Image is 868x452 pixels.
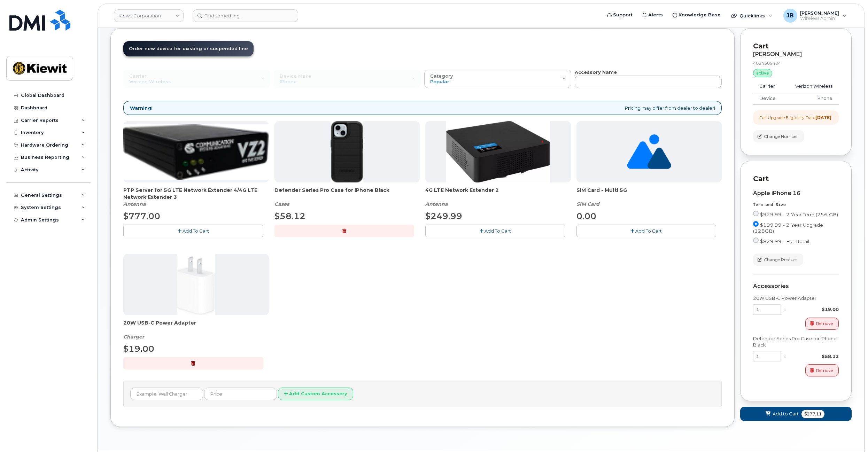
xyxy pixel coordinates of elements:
[204,388,277,400] input: Price
[753,69,772,77] div: active
[576,187,722,201] span: SIM Card - Multi 5G
[753,254,803,266] button: Change Product
[801,410,824,418] span: $277.11
[274,211,305,221] span: $58.12
[786,11,794,20] span: JB
[805,364,839,376] button: Remove
[838,422,863,447] iframe: Messenger Launcher
[130,105,153,111] strong: Warning!
[123,187,269,208] div: PTP Server for 5G LTE Network Extender 4/4G LTE Network Extender 3
[753,51,839,57] div: [PERSON_NAME]
[576,225,716,237] button: Add To Cart
[177,254,215,315] img: apple20w.jpg
[425,187,571,201] span: 4G LTE Network Extender 2
[740,407,852,421] button: Add to Cart $277.11
[123,101,722,115] div: Pricing may differ from dealer to dealer!
[753,80,784,93] td: Carrier
[430,79,449,84] span: Popular
[739,13,765,18] span: Quicklinks
[425,225,565,237] button: Add To Cart
[635,228,662,234] span: Add To Cart
[753,190,839,196] div: Apple iPhone 16
[760,212,838,217] span: $929.99 - 2 Year Term (256 GB)
[668,8,726,22] a: Knowledge Base
[123,124,269,180] img: Casa_Sysem.png
[425,187,571,208] div: 4G LTE Network Extender 2
[753,130,804,142] button: Change Number
[784,92,839,105] td: iPhone
[784,80,839,93] td: Verizon Wireless
[759,115,831,120] div: Full Upgrade Eligibility Date
[760,239,809,244] span: $829.99 - Full Retail
[789,306,839,313] div: $19.00
[183,228,209,234] span: Add To Cart
[576,211,596,221] span: 0.00
[753,335,839,348] div: Defender Series Pro Case for iPhone Black
[123,334,144,340] em: Charger
[753,60,839,66] div: 4024309404
[789,353,839,360] div: $58.12
[274,187,420,208] div: Defender Series Pro Case for iPhone Black
[637,8,668,22] a: Alerts
[123,319,269,333] span: 20W USB-C Power Adapter
[430,73,453,79] span: Category
[773,411,799,417] span: Add to Cart
[726,9,777,23] div: Quicklinks
[764,257,797,263] span: Change Product
[576,187,722,208] div: SIM Card - Multi 5G
[816,320,833,327] span: Remove
[753,202,839,208] div: Term and Size
[123,344,154,354] span: $19.00
[123,201,146,207] em: Antenna
[274,201,289,207] em: Cases
[331,121,363,182] img: defenderiphone14.png
[679,11,721,18] span: Knowledge Base
[753,283,839,289] div: Accessories
[123,211,160,221] span: $777.00
[805,318,839,330] button: Remove
[753,222,823,234] span: $199.99 - 2 Year Upgrade (128GB)
[753,41,839,51] p: Cart
[123,187,269,201] span: PTP Server for 5G LTE Network Extender 4/4G LTE Network Extender 3
[800,10,839,16] span: [PERSON_NAME]
[575,69,617,75] strong: Accessory Name
[130,388,203,400] input: Example: Wall Charger
[753,221,759,227] input: $199.99 - 2 Year Upgrade (128GB)
[753,211,759,216] input: $929.99 - 2 Year Term (256 GB)
[446,121,550,182] img: 4glte_extender.png
[764,133,798,140] span: Change Number
[278,388,353,400] button: Add Custom Accessory
[753,92,784,105] td: Device
[627,121,671,182] img: no_image_found-2caef05468ed5679b831cfe6fc140e25e0c280774317ffc20a367ab7fd17291e.png
[778,9,851,23] div: Jonathan Barfield
[753,237,759,243] input: $829.99 - Full Retail
[753,174,839,184] p: Cart
[781,306,789,313] div: x
[123,225,263,237] button: Add To Cart
[648,11,663,18] span: Alerts
[602,8,637,22] a: Support
[129,46,248,51] span: Order new device for existing or suspended line
[123,319,269,340] div: 20W USB-C Power Adapter
[815,115,831,120] strong: [DATE]
[781,353,789,360] div: x
[753,295,839,302] div: 20W USB-C Power Adapter
[193,9,298,22] input: Find something...
[613,11,633,18] span: Support
[274,187,420,201] span: Defender Series Pro Case for iPhone Black
[816,367,833,374] span: Remove
[425,201,448,207] em: Antenna
[424,70,571,88] button: Category Popular
[114,9,184,22] a: Kiewit Corporation
[800,16,839,21] span: Wireless Admin
[576,201,599,207] em: SIM Card
[425,211,462,221] span: $249.99
[485,228,511,234] span: Add To Cart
